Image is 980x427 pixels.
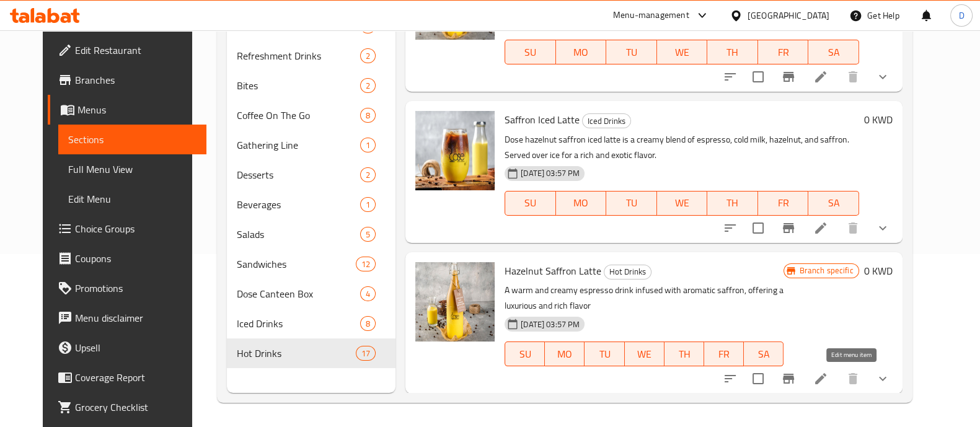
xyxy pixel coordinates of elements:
button: Branch-specific-item [774,62,803,92]
button: SU [505,341,545,366]
div: Coffee On The Go8 [227,100,395,130]
a: Grocery Checklist [48,392,206,422]
span: Select to update [745,366,771,392]
button: TU [585,341,624,366]
div: items [360,48,376,63]
a: Menus [48,95,206,125]
span: D [958,9,964,22]
span: FR [709,345,739,363]
span: Coverage Report [75,370,196,385]
span: Coupons [75,251,196,266]
span: SA [813,194,854,212]
span: Iced Drinks [237,316,360,331]
span: Bites [237,78,360,93]
div: Sandwiches [237,257,356,271]
span: 8 [361,318,375,330]
div: items [360,108,376,123]
button: show more [868,364,898,394]
button: MO [556,191,607,216]
div: Hot Drinks [237,346,356,361]
div: Hot Drinks17 [227,338,395,368]
div: items [360,316,376,331]
span: FR [763,194,804,212]
button: TU [606,40,657,64]
nav: Menu sections [227,6,395,373]
span: 4 [361,288,375,300]
div: items [356,346,376,361]
span: TU [611,194,652,212]
span: Gathering Line [237,138,360,152]
div: items [360,78,376,93]
div: Salads5 [227,219,395,249]
div: items [360,286,376,301]
span: 1 [361,199,375,211]
a: Edit menu item [813,221,828,236]
span: 12 [356,258,375,270]
span: Beverages [237,197,360,212]
h6: 0 KWD [864,111,893,128]
p: A warm and creamy espresso drink infused with aromatic saffron, offering a luxurious and rich flavor [505,283,784,314]
span: Upsell [75,340,196,355]
div: items [360,197,376,212]
span: SA [749,345,779,363]
button: SU [505,40,555,64]
span: TH [669,345,699,363]
a: Sections [58,125,206,154]
span: Desserts [237,167,360,182]
a: Promotions [48,273,206,303]
span: FR [763,43,804,61]
span: Salads [237,227,360,242]
span: 2 [361,50,375,62]
div: Iced Drinks8 [227,309,395,338]
span: [DATE] 03:57 PM [516,167,585,179]
span: SU [510,194,550,212]
span: TU [589,345,619,363]
button: FR [758,191,809,216]
span: 5 [361,229,375,240]
div: items [356,257,376,271]
span: [DATE] 03:57 PM [516,319,585,330]
button: FR [758,40,809,64]
a: Branches [48,65,206,95]
a: Menu disclaimer [48,303,206,333]
h6: 0 KWD [864,262,893,280]
button: show more [868,213,898,243]
button: delete [838,213,868,243]
span: Saffron Iced Latte [505,110,580,129]
span: MO [561,194,602,212]
span: Sections [68,132,196,147]
a: Edit Menu [58,184,206,214]
span: Grocery Checklist [75,400,196,415]
div: Dose Canteen Box4 [227,279,395,309]
button: delete [838,62,868,92]
div: Hot Drinks [604,265,651,280]
span: Hazelnut Saffron Latte [505,262,601,280]
a: Edit menu item [813,69,828,84]
span: Refreshment Drinks [237,48,360,63]
div: items [360,138,376,152]
button: sort-choices [715,213,745,243]
button: sort-choices [715,62,745,92]
a: Edit Restaurant [48,35,206,65]
div: Bites2 [227,71,395,100]
svg: Show Choices [875,69,890,84]
span: MO [550,345,580,363]
svg: Show Choices [875,221,890,236]
span: WE [662,194,703,212]
div: Sandwiches12 [227,249,395,279]
a: Coverage Report [48,363,206,392]
span: Branch specific [794,265,858,276]
button: WE [657,40,708,64]
a: Full Menu View [58,154,206,184]
p: Dose hazelnut saffron iced latte is a creamy blend of espresso, cold milk, hazelnut, and saffron.... [505,132,859,163]
span: Edit Menu [68,191,196,206]
div: Gathering Line1 [227,130,395,160]
button: WE [657,191,708,216]
button: TH [664,341,704,366]
button: SA [808,40,859,64]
